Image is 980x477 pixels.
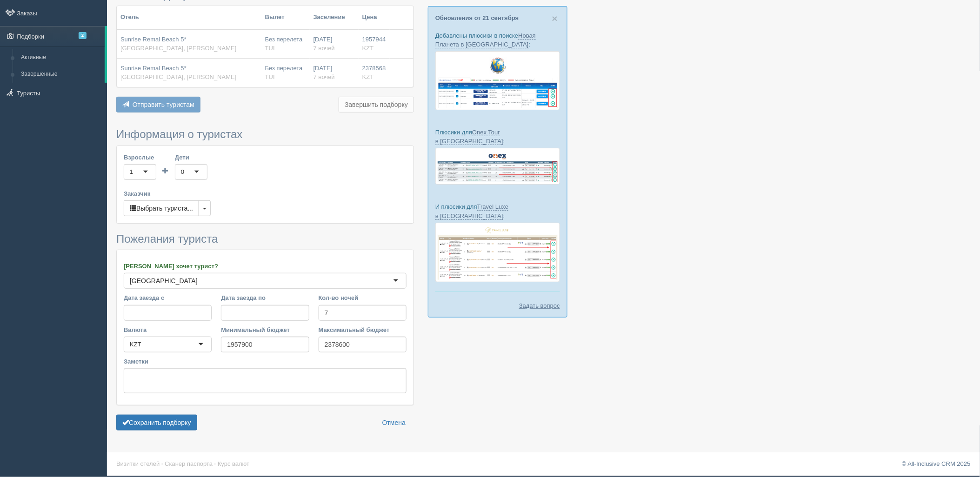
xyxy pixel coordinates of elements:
label: Взрослые [124,153,156,162]
div: [DATE] [313,64,355,81]
button: Отправить туристам [116,97,200,113]
a: Визитки отелей [116,460,160,467]
button: Close [552,13,558,23]
a: Обновления от 21 сентября [435,14,519,21]
label: [PERSON_NAME] хочет турист? [124,262,407,271]
label: Валюта [124,325,212,334]
input: 7-10 или 7,10,14 [319,305,407,321]
span: Пожелания туриста [116,232,218,245]
span: TUI [265,73,275,80]
img: new-planet-%D0%BF%D1%96%D0%B4%D0%B1%D1%96%D1%80%D0%BA%D0%B0-%D1%81%D1%80%D0%BC-%D0%B4%D0%BB%D1%8F... [435,51,560,110]
a: Курс валют [218,460,249,467]
a: Завершённые [17,66,105,83]
a: Задать вопрос [519,301,560,310]
label: Минимальный бюджет [221,325,309,334]
p: Добавлены плюсики в поиске : [435,31,560,49]
div: Без перелета [265,35,306,53]
span: 7 ночей [313,45,335,52]
label: Кол-во ночей [319,293,407,302]
p: Плюсики для : [435,128,560,146]
span: Sunrise Remal Beach 5* [120,65,187,72]
a: Отмена [376,415,412,431]
span: 2378568 [362,65,386,72]
span: × [552,13,558,24]
div: KZT [130,340,141,349]
label: Дата заезда с [124,293,212,302]
img: onex-tour-proposal-crm-for-travel-agency.png [435,148,560,185]
span: 1957944 [362,36,386,43]
a: Travel Luxe в [GEOGRAPHIC_DATA] [435,203,508,219]
span: KZT [362,45,374,52]
button: Выбрать туриста... [124,200,199,216]
span: 2 [79,32,87,39]
a: © All-Inclusive CRM 2025 [902,460,971,467]
a: Сканер паспорта [165,460,213,467]
div: [GEOGRAPHIC_DATA] [130,276,198,285]
div: Без перелета [265,64,306,81]
button: Сохранить подборку [116,415,197,431]
div: 0 [181,167,184,177]
span: · [214,460,216,467]
span: [GEOGRAPHIC_DATA], [PERSON_NAME] [120,73,236,80]
a: Активные [17,49,105,66]
p: И плюсики для : [435,202,560,220]
span: Sunrise Remal Beach 5* [120,36,187,43]
span: KZT [362,73,374,80]
label: Дети [175,153,207,162]
th: Заселение [310,6,359,29]
label: Максимальный бюджет [319,325,407,334]
span: 7 ночей [313,73,335,80]
label: Заказчик [124,189,407,198]
span: Отправить туристам [133,101,194,108]
div: [DATE] [313,35,355,53]
th: Вылет [261,6,310,29]
span: TUI [265,45,275,52]
button: Завершить подборку [339,97,414,113]
label: Заметки [124,357,407,366]
h3: Информация о туристах [116,128,414,140]
th: Отель [117,6,261,29]
span: [GEOGRAPHIC_DATA], [PERSON_NAME] [120,45,236,52]
img: travel-luxe-%D0%BF%D0%BE%D0%B4%D0%B1%D0%BE%D1%80%D0%BA%D0%B0-%D1%81%D1%80%D0%BC-%D0%B4%D0%BB%D1%8... [435,223,560,283]
span: · [161,460,163,467]
th: Цена [359,6,390,29]
div: 1 [130,167,133,177]
label: Дата заезда по [221,293,309,302]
